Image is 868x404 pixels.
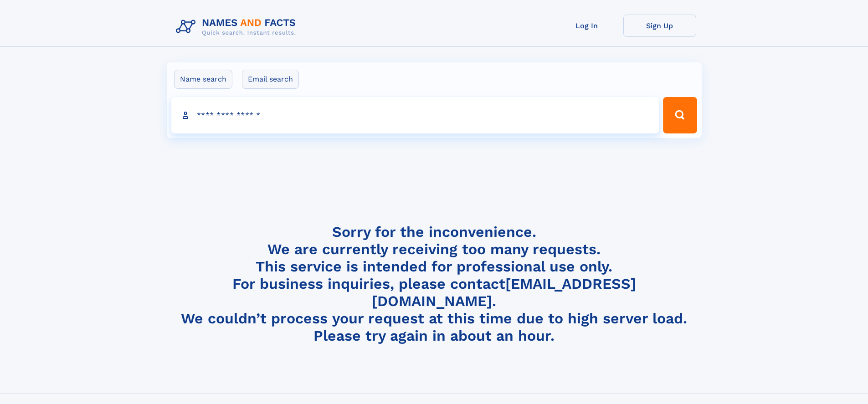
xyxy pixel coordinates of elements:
[174,70,232,89] label: Name search
[372,275,636,310] a: [EMAIL_ADDRESS][DOMAIN_NAME]
[623,15,696,37] a: Sign Up
[242,70,299,89] label: Email search
[172,15,303,39] img: Logo Names and Facts
[171,97,659,133] input: search input
[172,223,696,345] h4: Sorry for the inconvenience. We are currently receiving too many requests. This service is intend...
[550,15,623,37] a: Log In
[663,97,697,133] button: Search Button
